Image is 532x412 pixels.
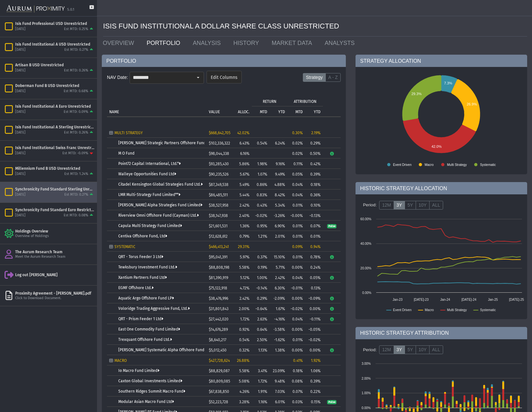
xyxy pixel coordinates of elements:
[305,169,323,179] td: 0.39%
[394,201,405,210] label: 3Y
[405,201,416,210] label: 5Y
[15,229,94,234] div: Holdings Overview
[15,104,94,109] div: Isis Fund Institutional A Euro Unrestricted
[287,210,305,221] td: -0.00%
[462,298,476,301] text: [DATE]-24
[287,272,305,283] td: 0.04%
[239,213,250,218] span: 2.40%
[252,396,270,407] td: 1.16%
[15,213,26,218] div: [DATE]
[209,327,228,332] span: $14,676,289
[209,224,228,228] span: $21,601,531
[287,303,305,314] td: -0.02%
[290,244,303,249] div: 0.09%
[305,148,323,158] td: 0.50%
[425,308,434,312] text: Macro
[239,296,250,301] span: 2.42%
[270,210,287,221] td: -3.26%
[270,303,287,314] td: 1.67%
[303,73,325,82] label: Strategy
[209,203,229,208] span: $38,527,958
[209,131,230,135] span: $668,642,705
[360,217,371,221] text: 60.00%
[109,110,119,114] p: NAME
[270,200,287,210] td: 5.34%
[240,224,250,228] span: 1.36%
[305,190,323,200] td: 0.36%
[287,334,305,345] td: 0.01%
[447,308,467,312] text: Multi Strategy
[15,255,94,259] div: Meet the Aurum Research Team
[64,110,88,114] div: Est MTD: 0.09%
[209,162,229,166] span: $93,285,430
[118,389,185,394] a: Southern Ridges Summit Macro Fund
[209,151,229,156] span: $98,044,338
[278,110,285,114] p: YTD
[252,106,270,116] td: Column MTD
[270,158,287,169] td: 9.16%
[393,308,411,312] text: Event Driven
[320,37,362,49] a: ANALYSTS
[252,386,270,396] td: 1.91%
[287,106,305,116] td: Column MTD
[15,110,26,114] div: [DATE]
[15,27,26,32] div: [DATE]
[480,163,496,167] text: Systematic
[360,242,371,245] text: 40.00%
[237,131,250,135] span: 42.02%
[239,379,250,384] span: 5.08%
[305,210,323,221] td: -0.13%
[270,262,287,272] td: 5.71%
[238,110,250,114] p: ALLOC.
[118,306,190,311] a: Voloridge Trading Aggressive Fund, Ltd.
[305,334,323,345] td: -0.02%
[263,99,276,104] p: RETURN
[327,223,336,228] a: Pulse
[64,130,88,135] div: Est MTD: 0.26%
[209,213,228,218] span: $38,147,938
[62,151,88,156] div: Est MTD: -0.09%
[15,125,94,130] div: Isis Fund Institutional A Sterling Unrestricted
[239,162,250,166] span: 5.86%
[15,83,94,88] div: Doberman Fund B USD Unrestricted
[118,368,159,373] a: Io Macro Fund Limited
[270,365,287,376] td: 23.09%
[252,303,270,314] td: -0.64%
[270,106,287,116] td: Column YTD
[252,231,270,241] td: 1.21%
[118,223,182,228] a: Capula Multi Strategy Fund Limited
[118,182,203,187] a: Citadel Kensington Global Strategies Fund Ltd.
[64,68,88,73] div: Est MTD: 0.26%
[287,293,305,303] td: 0.00%
[360,266,371,270] text: 20.00%
[15,272,94,277] div: Log out [PERSON_NAME]
[270,252,287,262] td: 15.10%
[118,275,167,280] a: Xantium Partners Fund Ltd
[239,400,250,404] span: 3.28%
[15,187,94,192] div: Synchronicity Fund Standard Sterling Unrestricted
[305,106,323,116] td: Column YTD
[118,213,199,218] a: Riverview Omni Offshore Fund (Cayman) Ltd.
[307,131,321,135] div: 2.19%
[240,151,250,156] span: 6.16%
[379,201,394,210] label: 12M
[294,99,316,104] p: ATTRIBUTION
[287,169,305,179] td: 0.05%
[252,376,270,386] td: 1.72%
[239,193,250,197] span: 5.44%
[287,345,305,355] td: 0.00%
[270,334,287,345] td: -1.62%
[270,138,287,148] td: 6.24%
[209,379,230,384] span: $80,809,085
[305,293,323,303] td: -0.09%
[305,179,323,190] td: 0.18%
[305,303,323,314] td: 0.00%
[209,296,228,301] span: $38,476,996
[64,192,88,197] div: Est MTD: 0.27%
[488,298,498,301] text: Jan-25
[305,376,323,386] td: 0.39%
[107,72,130,83] div: NAV Date:
[287,324,305,334] td: 0.00%
[252,252,270,262] td: 0.37%
[270,386,287,396] td: 7.03%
